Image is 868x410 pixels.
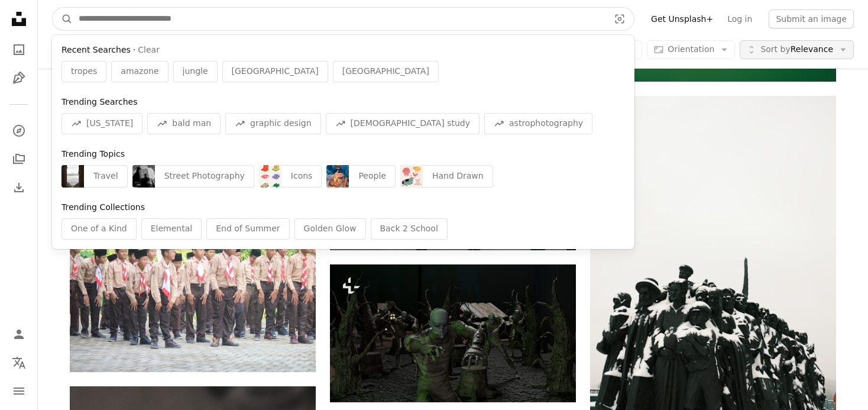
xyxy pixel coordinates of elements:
a: Photos [7,38,31,62]
button: Clear [138,44,160,56]
button: Sort byRelevance [740,40,854,59]
div: · [61,44,625,56]
span: [US_STATE] [86,118,133,130]
div: Travel [84,165,128,188]
a: a group of people standing around a statue covered in snow [590,275,836,285]
span: Orientation [668,44,714,54]
span: Trending Topics [61,149,125,159]
button: Language [7,351,31,375]
a: Collections [7,147,31,171]
button: Search Unsplash [53,8,73,30]
div: Back 2 School [371,218,448,240]
a: Home — Unsplash [7,7,31,33]
button: Orientation [647,40,735,59]
span: jungle [183,66,208,78]
button: Submit an image [769,9,854,28]
span: [GEOGRAPHIC_DATA] [342,66,429,78]
span: amazone [121,66,158,78]
a: group of men in white uniform standing on gray concrete floor during daytime [70,285,316,295]
button: Menu [7,379,31,403]
span: Trending Collections [61,202,145,212]
div: Golden Glow [294,218,366,240]
span: graphic design [250,118,311,130]
span: Trending Searches [61,97,137,106]
div: End of Summer [206,218,289,240]
a: Log in / Sign up [7,322,31,346]
div: Street Photography [155,165,254,188]
img: group of men in white uniform standing on gray concrete floor during daytime [70,208,316,372]
img: photo-1758648996316-87e3b12f1482 [61,165,84,188]
a: A man in a green suit standing in front of a bunch of dead trees [330,328,576,338]
span: Sort by [760,44,790,54]
img: premium_vector-1738857557550-07f8ae7b8745 [400,165,423,188]
div: Hand Drawn [423,165,493,188]
img: A man in a green suit standing in front of a bunch of dead trees [330,264,576,403]
div: People [349,165,396,188]
div: One of a Kind [61,218,137,240]
span: tropes [71,66,97,78]
a: Log in [720,9,759,28]
span: [GEOGRAPHIC_DATA] [232,66,319,78]
a: Illustrations [7,66,31,90]
a: Get Unsplash+ [644,9,720,28]
span: astrophotography [509,118,583,130]
div: Icons [281,165,322,188]
img: premium_photo-1728498509310-23faa8d96510 [132,165,155,188]
button: Visual search [605,8,634,30]
form: Find visuals sitewide [52,7,634,31]
span: bald man [172,118,211,130]
a: Explore [7,119,31,143]
span: Recent Searches [61,44,131,56]
a: Download History [7,176,31,199]
span: Relevance [760,44,833,56]
span: [DEMOGRAPHIC_DATA] study [351,118,470,130]
img: premium_photo-1712935548320-c5b82b36984f [326,165,349,188]
div: Elemental [141,218,202,240]
img: premium_vector-1753107438975-30d50abb6869 [259,165,281,188]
